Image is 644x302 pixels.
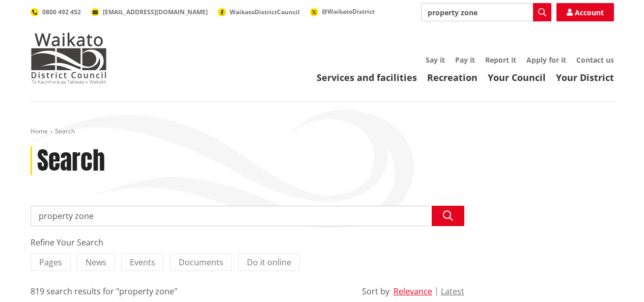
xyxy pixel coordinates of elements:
[426,55,445,65] a: Say it
[394,287,432,296] button: Relevance
[441,287,464,296] button: Latest
[31,127,48,135] a: Home
[218,8,300,16] a: WaikatoDistrictCouncil
[31,8,81,16] a: 0800 492 452
[556,3,614,21] a: Account
[427,71,478,84] a: Recreation
[39,257,62,268] span: Pages
[103,8,208,16] span: [EMAIL_ADDRESS][DOMAIN_NAME]
[31,285,177,297] div: 819 search results for "property zone"
[455,55,475,65] a: Pay it
[31,206,464,226] input: Search input
[485,55,516,65] a: Report it
[42,8,81,16] span: 0800 492 452
[179,257,223,268] span: Documents
[31,33,107,84] img: Waikato District Council - Te Kaunihera aa Takiwaa o Waikato
[55,127,75,135] span: Search
[247,257,291,268] span: Do it online
[421,3,551,21] input: Search input
[322,7,375,16] span: @WaikatoDistrict
[556,71,614,84] a: Your District
[31,236,464,249] div: Refine Your Search
[526,55,566,65] a: Apply for it
[317,71,417,84] a: Services and facilities
[31,127,614,136] nav: breadcrumb
[230,8,300,16] span: WaikatoDistrictCouncil
[86,257,106,268] span: News
[91,8,208,16] a: [EMAIL_ADDRESS][DOMAIN_NAME]
[362,285,389,297] div: Sort by
[488,71,546,84] a: Your Council
[37,146,105,176] h1: Search
[576,55,614,65] a: Contact us
[130,257,155,268] span: Events
[310,7,375,16] a: @WaikatoDistrict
